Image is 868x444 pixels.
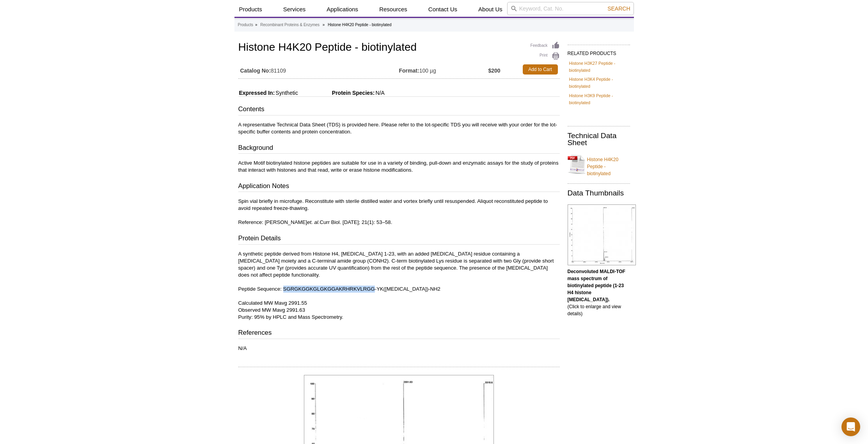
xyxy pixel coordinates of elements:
p: Active Motif biotinylated histone peptides are suitable for use in a variety of binding, pull-dow... [238,160,560,174]
span: Expressed In: [238,90,275,96]
input: Keyword, Cat. No. [507,2,634,15]
a: Applications [322,2,363,17]
a: Services [279,2,311,17]
td: 81109 [238,62,399,76]
div: Open Intercom Messenger [841,417,860,436]
a: Recombinant Proteins & Enzymes [260,21,320,28]
td: 100 µg [399,62,488,76]
a: Histone H3K27 Peptide - biotinylated [569,60,628,74]
a: About Us [474,2,507,17]
h2: Data Thumbnails [568,190,630,197]
p: Spin vial briefly in microfuge. Reconstitute with sterile distilled water and vortex briefly unti... [238,198,560,226]
h2: RELATED PRODUCTS [568,44,630,59]
a: Histone H4K20 Peptide - biotinylated [568,151,630,177]
strong: Catalog No: [240,67,271,74]
span: N/A [375,90,385,96]
h3: Background [238,143,560,154]
li: » [255,23,257,27]
a: Histone H3K4 Peptide - biotinylated [569,76,628,90]
span: Protein Species: [300,90,375,96]
a: Print [531,52,560,60]
p: (Click to enlarge and view details) [568,268,630,317]
p: A representative Technical Data Sheet (TDS) is provided here. Please refer to the lot-specific TD... [238,121,560,135]
i: et. al. [307,219,320,225]
span: Synthetic [275,90,298,96]
a: Resources [375,2,412,17]
h3: Protein Details [238,234,560,245]
button: Search [605,5,632,12]
a: Contact Us [424,2,462,17]
h3: Contents [238,105,560,115]
span: Search [607,5,630,12]
p: A synthetic peptide derived from Histone H4, [MEDICAL_DATA] 1-23, with an added [MEDICAL_DATA] re... [238,250,560,321]
b: Deconvoluted MALDI-TOF mass spectrum of biotinylated peptide (1-23 H4 histone [MEDICAL_DATA]). [568,269,625,302]
h3: References [238,328,560,339]
p: N/A [238,345,560,352]
a: Products [234,2,267,17]
li: Histone H4K20 Peptide - biotinylated [328,23,391,27]
a: Feedback [531,41,560,50]
a: Histone H3K9 Peptide - biotinylated [569,92,628,106]
a: Add to Cart [523,64,558,75]
h3: Application Notes [238,181,560,192]
h2: Technical Data Sheet [568,132,630,146]
img: econvoluted MALDI-TOF mass spectrum of biotinylated peptide (1-23 H4 histone amino acids). [568,204,636,265]
strong: $200 [488,67,500,74]
h1: Histone H4K20 Peptide - biotinylated [238,41,560,55]
li: » [323,23,325,27]
strong: Format: [399,67,419,74]
a: Products [238,21,253,28]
